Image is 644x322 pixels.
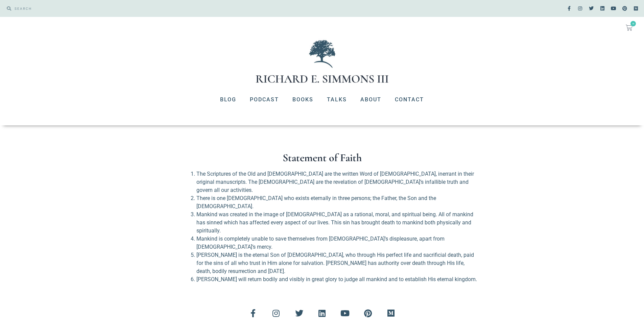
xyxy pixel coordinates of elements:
[213,91,243,108] a: Blog
[92,152,552,163] h1: Statement of Faith
[618,20,641,35] a: 0
[243,91,286,108] a: Podcast
[388,91,431,108] a: Contact
[11,3,319,14] input: SEARCH
[196,236,445,250] span: Mankind is completely unable to save themselves from [DEMOGRAPHIC_DATA]’s displeasure, apart from...
[196,211,473,234] span: Mankind was created in the image of [DEMOGRAPHIC_DATA] as a rational, moral, and spiritual being....
[196,276,477,282] span: [PERSON_NAME] will return bodily and visibly in great glory to judge all mankind and to establish...
[196,171,474,193] span: The Scriptures of the Old and [DEMOGRAPHIC_DATA] are the written Word of [DEMOGRAPHIC_DATA], iner...
[196,195,436,209] span: There is one [DEMOGRAPHIC_DATA] who exists eternally in three persons; the Father, the Son and th...
[354,91,388,108] a: About
[630,21,636,26] span: 0
[196,252,474,274] span: [PERSON_NAME] is the eternal Son of [DEMOGRAPHIC_DATA], who through His perfect life and sacrific...
[320,91,354,108] a: Talks
[286,91,320,108] a: Books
